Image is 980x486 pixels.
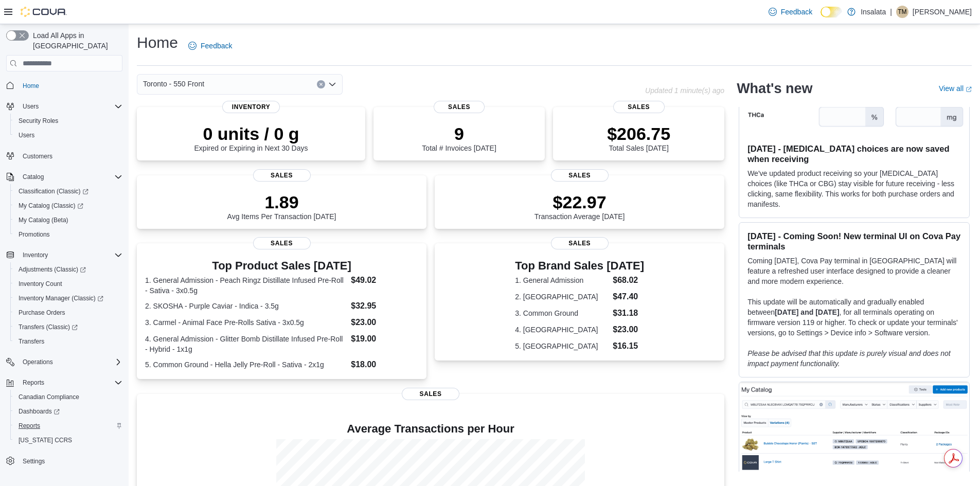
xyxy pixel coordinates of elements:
span: Classification (Classic) [19,187,88,195]
strong: [DATE] and [DATE] [775,308,839,316]
span: Promotions [14,228,122,241]
span: Classification (Classic) [14,185,122,197]
span: Load All Apps in [GEOGRAPHIC_DATA] [29,30,122,51]
span: Sales [551,237,609,249]
span: Inventory Manager (Classic) [19,294,103,302]
span: Settings [23,457,45,465]
button: Canadian Compliance [10,390,127,404]
dd: $23.00 [613,323,644,336]
button: Open list of options [328,80,336,88]
em: Please be advised that this update is purely visual and does not impact payment functionality. [747,349,951,368]
a: Adjustments (Classic) [10,262,127,277]
a: Users [14,129,39,141]
span: My Catalog (Classic) [19,202,83,210]
span: Reports [19,376,122,389]
span: My Catalog (Classic) [14,200,122,212]
a: Inventory Count [14,278,66,290]
p: This update will be automatically and gradually enabled between , for all terminals operating on ... [747,297,961,338]
span: Users [23,102,39,111]
div: Avg Items Per Transaction [DATE] [227,192,336,221]
span: Reports [14,420,122,432]
span: Inventory Count [19,280,62,288]
a: Home [19,80,43,92]
dt: 5. [GEOGRAPHIC_DATA] [515,341,609,351]
span: Canadian Compliance [14,391,122,403]
p: 9 [422,123,496,144]
a: View allExternal link [939,84,972,93]
a: Settings [19,455,49,467]
h3: Top Brand Sales [DATE] [515,260,644,272]
button: Users [10,128,127,142]
span: Sales [551,169,609,182]
button: Settings [2,454,127,469]
span: Transfers [14,335,122,348]
span: TM [898,6,906,18]
p: | [890,6,892,18]
button: Reports [19,376,48,389]
button: My Catalog (Beta) [10,213,127,227]
span: Sales [402,388,459,400]
span: Transfers [19,337,44,346]
button: Reports [2,375,127,390]
a: Classification (Classic) [10,184,127,199]
button: Purchase Orders [10,305,127,320]
span: Settings [19,455,122,467]
dd: $16.15 [613,340,644,352]
button: Inventory Count [10,277,127,291]
img: Cova [21,7,67,17]
a: Dashboards [14,405,64,418]
p: Coming [DATE], Cova Pay terminal in [GEOGRAPHIC_DATA] will feature a refreshed user interface des... [747,256,961,286]
h4: Average Transactions per Hour [145,423,716,435]
button: Home [2,78,127,93]
span: Dashboards [14,405,122,418]
span: Inventory [222,101,280,113]
span: Promotions [19,230,50,239]
button: Inventory [19,249,52,261]
a: Transfers (Classic) [10,320,127,334]
p: $22.97 [534,192,625,212]
div: Transaction Average [DATE] [534,192,625,221]
button: [US_STATE] CCRS [10,433,127,447]
span: Customers [23,152,52,160]
div: Tara Mokgoatsane [896,6,908,18]
a: Inventory Manager (Classic) [10,291,127,305]
dd: $49.02 [351,274,418,286]
span: Security Roles [19,117,58,125]
dt: 3. Common Ground [515,308,609,318]
p: 1.89 [227,192,336,212]
button: Clear input [317,80,325,88]
dt: 1. General Admission - Peach Ringz Distillate Infused Pre-Roll - Sativa - 3x0.5g [145,275,347,296]
input: Dark Mode [821,7,842,17]
span: Home [23,82,39,90]
span: Inventory [19,249,122,261]
button: Operations [19,356,57,368]
p: $206.75 [607,123,670,144]
div: Expired or Expiring in Next 30 Days [194,123,308,152]
p: We've updated product receiving so your [MEDICAL_DATA] choices (like THCa or CBG) stay visible fo... [747,168,961,209]
p: Updated 1 minute(s) ago [645,86,724,95]
p: [PERSON_NAME] [913,6,972,18]
button: Users [19,100,43,113]
span: Users [14,129,122,141]
span: Inventory Count [14,278,122,290]
a: My Catalog (Classic) [10,199,127,213]
span: Users [19,131,34,139]
dt: 2. SKOSHA - Purple Caviar - Indica - 3.5g [145,301,347,311]
span: Sales [253,237,311,249]
a: Feedback [184,35,236,56]
span: Adjustments (Classic) [14,263,122,276]
a: [US_STATE] CCRS [14,434,76,446]
a: Adjustments (Classic) [14,263,90,276]
span: Canadian Compliance [19,393,79,401]
svg: External link [966,86,972,93]
button: Inventory [2,248,127,262]
span: Inventory Manager (Classic) [14,292,122,304]
a: Promotions [14,228,54,241]
h3: Top Product Sales [DATE] [145,260,418,272]
span: Adjustments (Classic) [19,265,86,274]
span: Operations [19,356,122,368]
span: Transfers (Classic) [19,323,78,331]
span: Sales [613,101,665,113]
button: Catalog [2,170,127,184]
h3: [DATE] - Coming Soon! New terminal UI on Cova Pay terminals [747,231,961,251]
